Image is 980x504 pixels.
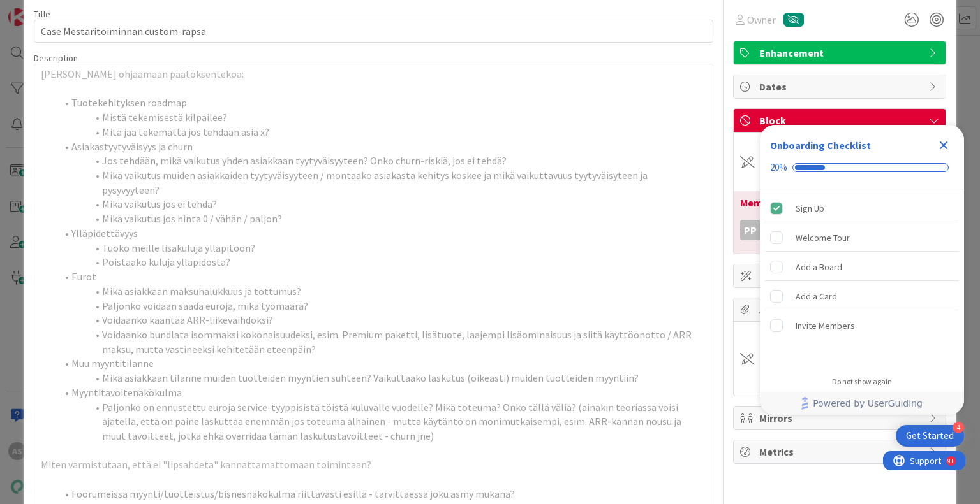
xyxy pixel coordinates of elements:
li: Mikä asiakkaan tilanne muiden tuotteiden myyntien suhteen? Vaikuttaako laskutus (oikeasti) muiden... [56,371,706,385]
div: Footer [760,392,964,415]
li: Mikä vaikutus jos ei tehdä? [56,197,706,212]
div: Invite Members is incomplete. [765,312,959,340]
div: 9+ [64,5,71,15]
div: Do not show again [832,377,892,387]
div: 4 [953,422,964,433]
div: Add a Card is incomplete. [765,282,959,310]
div: Close Checklist [933,135,954,155]
li: Mikä asiakkaan maksuhalukkuus ja tottumus? [56,284,706,299]
li: Mikä vaikutus jos hinta 0 / vähän / paljon? [56,212,706,226]
li: Poistaako kuluja ylläpidosta? [56,255,706,270]
li: Paljonko voidaan saada euroja, mikä työmäärä? [56,299,706,313]
li: Voidaanko kääntää ARR-liikevaihdoksi? [56,313,706,328]
input: type card name here... [34,20,713,43]
li: Ylläpidettävyys [56,226,706,241]
div: Onboarding Checklist [770,138,871,153]
p: [PERSON_NAME] ohjaamaan päätöksentekoa: [41,67,706,82]
div: 20% [770,162,787,173]
span: Owner [747,12,776,27]
div: Open Get Started checklist, remaining modules: 4 [896,425,964,447]
li: Mikä vaikutus muiden asiakkaiden tyytyväisyyteen / montaako asiakasta kehitys koskee ja mikä vaik... [56,168,706,197]
li: Mistä tekemisestä kilpailee? [56,110,706,125]
p: Miten varmistutaan, että ei "lipsahdeta" kannattamattomaan toimintaan? [41,457,706,472]
li: Asiakastyytyväisyys ja churn [56,140,706,154]
div: Add a Board [796,259,842,275]
div: Sign Up is complete. [765,194,959,222]
span: Enhancement [759,45,923,61]
span: Block [759,113,923,128]
span: Custom Fields [759,268,923,284]
li: Eurot [56,270,706,284]
li: Mitä jää tekemättä jos tehdään asia x? [56,125,706,140]
li: Foorumeissa myynti/tuotteistus/bisnesnäkökulma riittävästi esillä - tarvittaessa joku asmy mukana? [56,487,706,501]
span: Dates [759,79,923,94]
div: Checklist items [760,189,964,368]
li: Voidaanko bundlata isommaksi kokonaisuudeksi, esim. Premium paketti, lisätuote, laajempi lisäomin... [56,328,706,356]
div: Checklist progress: 20% [770,162,954,173]
label: Title [34,8,50,20]
div: Welcome Tour [796,230,850,245]
div: Sign Up [796,201,824,216]
li: Tuotekehityksen roadmap [56,96,706,110]
li: Tuoko meille lisäkuluja ylläpitoon? [56,241,706,256]
a: Powered by UserGuiding [766,392,958,415]
div: Welcome Tour is incomplete. [765,224,959,252]
div: PP [740,220,761,240]
li: Muu myyntitilanne [56,356,706,371]
div: Add a Card [796,289,837,304]
li: Paljonko on ennustettu euroja service-tyyppisistä töistä kuluvalle vuodelle? Mikä toteuma? Onko t... [56,400,706,443]
span: Attachments [759,302,923,317]
span: Metrics [759,444,923,459]
div: Memo [740,198,939,208]
span: Mirrors [759,410,923,426]
div: Get Started [906,429,954,442]
div: Checklist Container [760,125,964,415]
li: Jos tehdään, mikä vaikutus yhden asiakkaan tyytyväisyyteen? Onko churn-riskiä, jos ei tehdä? [56,154,706,168]
div: Add a Board is incomplete. [765,253,959,281]
span: Description [34,52,78,64]
span: Powered by UserGuiding [813,396,923,411]
li: Myyntitavoitenäkökulma [56,385,706,400]
span: Support [27,2,58,17]
div: Invite Members [796,318,855,333]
